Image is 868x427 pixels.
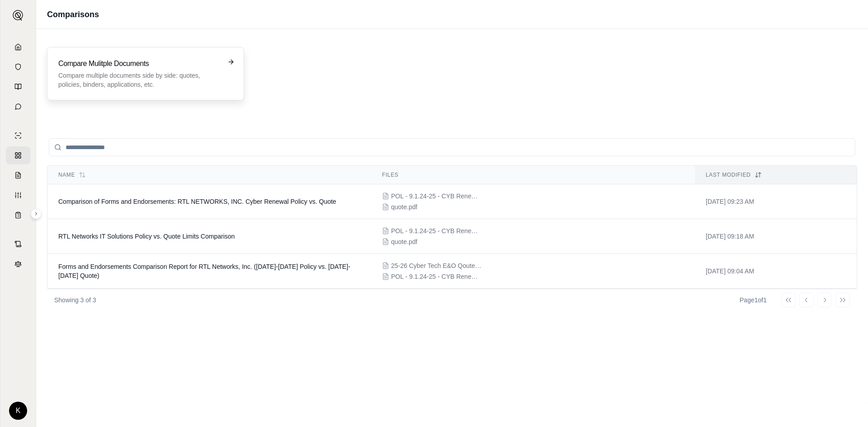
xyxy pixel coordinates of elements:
[391,237,417,246] span: quote.pdf
[47,8,99,21] h1: Comparisons
[695,254,857,289] td: [DATE] 09:04 AM
[391,226,481,235] span: POL - 9.1.24-25 - CYB Renewal Policy - Insured.pdf
[391,192,481,201] span: POL - 9.1.24-25 - CYB Renewal Policy - Insured.pdf
[6,127,30,145] a: Single Policy
[695,184,857,219] td: [DATE] 09:23 AM
[58,171,360,178] div: Name
[54,296,96,305] p: Showing 3 of 3
[706,171,846,178] div: Last modified
[6,186,30,204] a: Custom Report
[6,235,30,253] a: Contract Analysis
[6,206,30,224] a: Coverage Table
[9,402,27,420] div: K
[371,166,695,184] th: Files
[391,261,481,270] span: 25-26 Cyber Tech E&O Qoute- per expiring.pdf
[6,98,30,116] a: Chat
[695,219,857,254] td: [DATE] 09:18 AM
[58,263,350,279] span: Forms and Endorsements Comparison Report for RTL Networks, Inc. (2024-2025 Policy vs. 2025-2026 Q...
[13,10,24,21] img: Expand sidebar
[6,38,30,56] a: Home
[58,71,220,89] p: Compare multiple documents side by side: quotes, policies, binders, applications, etc.
[6,146,30,164] a: Policy Comparisons
[740,296,767,305] div: Page 1 of 1
[6,78,30,96] a: Prompt Library
[31,208,42,219] button: Expand sidebar
[58,58,220,69] h3: Compare Mulitple Documents
[6,166,30,184] a: Claim Coverage
[58,198,336,205] span: Comparison of Forms and Endorsements: RTL NETWORKS, INC. Cyber Renewal Policy vs. Quote
[9,6,27,24] button: Expand sidebar
[58,233,235,240] span: RTL Networks IT Solutions Policy vs. Quote Limits Comparison
[391,202,417,211] span: quote.pdf
[6,255,30,273] a: Legal Search Engine
[6,58,30,76] a: Documents Vault
[391,272,481,281] span: POL - 9.1.24-25 - CYB Renewal Policy - Insured.pdf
